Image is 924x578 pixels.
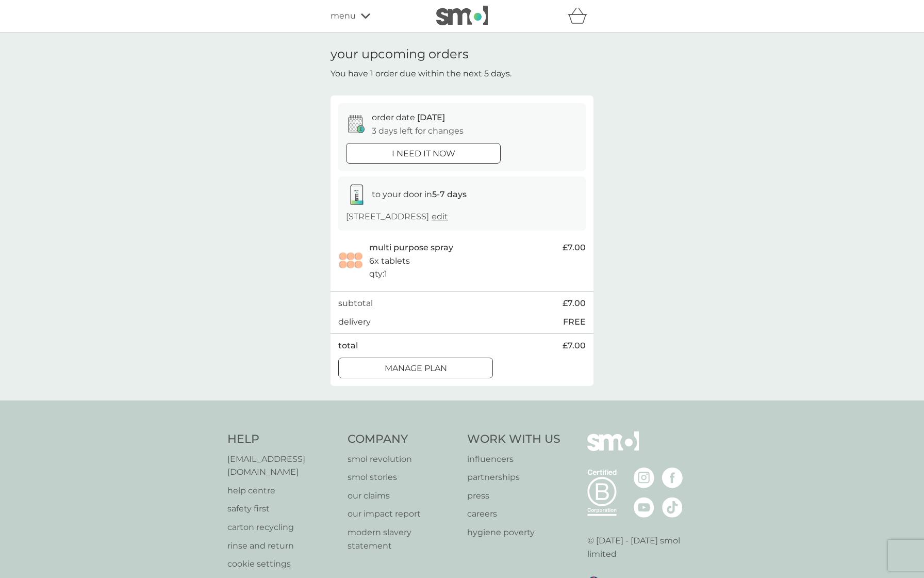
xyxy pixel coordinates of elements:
a: help centre [227,484,337,497]
h4: Help [227,431,337,447]
div: basket [568,6,593,26]
a: edit [432,212,448,221]
a: influencers [467,453,560,466]
a: hygiene poverty [467,526,560,539]
button: i need it now [346,143,501,164]
strong: 5-7 days [432,189,467,199]
p: 3 days left for changes [372,124,464,138]
img: visit the smol Facebook page [662,468,683,488]
a: safety first [227,502,337,516]
p: total [338,339,358,352]
span: [DATE] [417,113,445,122]
span: £7.00 [563,241,586,254]
a: carton recycling [227,521,337,534]
p: i need it now [392,147,455,160]
a: press [467,489,560,503]
p: order date [372,111,445,124]
span: £7.00 [563,339,586,352]
h1: your upcoming orders [331,47,469,62]
p: You have 1 order due within the next 5 days. [331,67,511,81]
a: our impact report [348,507,457,521]
p: FREE [563,315,586,329]
a: careers [467,507,560,521]
p: subtotal [338,297,373,310]
a: [EMAIL_ADDRESS][DOMAIN_NAME] [227,453,337,479]
p: multi purpose spray [369,241,453,254]
p: qty : 1 [369,267,387,281]
span: to your door in [372,189,467,199]
img: smol [587,431,639,467]
button: Manage plan [338,358,493,378]
img: visit the smol Tiktok page [662,497,683,518]
img: visit the smol Youtube page [634,497,654,518]
a: smol revolution [348,453,457,466]
p: Manage plan [385,362,447,375]
img: visit the smol Instagram page [634,468,654,488]
span: menu [331,9,356,23]
img: smol [436,6,488,25]
p: © [DATE] - [DATE] smol limited [587,534,697,560]
h4: Work With Us [467,431,560,447]
p: [STREET_ADDRESS] [346,210,448,223]
a: partnerships [467,471,560,484]
a: our claims [348,489,457,503]
a: modern slavery statement [348,526,457,552]
h4: Company [348,431,457,447]
p: 6x tablets [369,254,410,268]
a: cookie settings [227,557,337,571]
a: smol stories [348,471,457,484]
p: delivery [338,315,371,329]
a: rinse and return [227,539,337,553]
span: £7.00 [563,297,586,310]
